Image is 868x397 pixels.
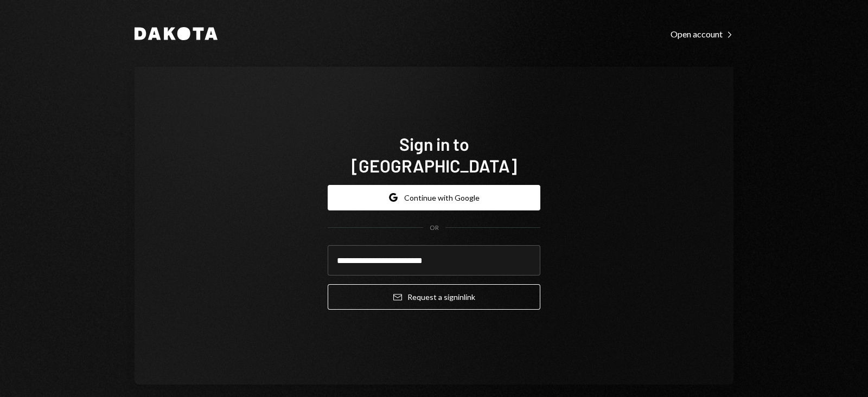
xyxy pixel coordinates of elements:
[671,28,733,40] a: Open account
[430,223,439,233] div: OR
[671,29,733,40] div: Open account
[328,185,540,210] button: Continue with Google
[328,133,540,176] h1: Sign in to [GEOGRAPHIC_DATA]
[328,284,540,310] button: Request a signinlink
